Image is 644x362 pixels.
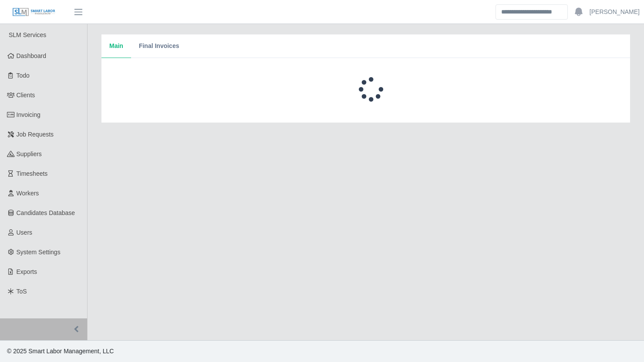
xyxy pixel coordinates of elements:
[17,131,54,138] span: Job Requests
[17,209,75,216] span: Candidates Database
[17,268,37,275] span: Exports
[17,150,42,157] span: Suppliers
[12,7,56,17] img: SLM Logo
[17,190,39,197] span: Workers
[17,111,40,118] span: Invoicing
[9,31,46,38] span: SLM Services
[7,348,114,355] span: © 2025 Smart Labor Management, LLC
[590,7,640,17] a: [PERSON_NAME]
[17,249,61,256] span: System Settings
[17,92,35,99] span: Clients
[17,52,47,59] span: Dashboard
[101,34,131,58] button: Main
[17,288,27,295] span: ToS
[131,34,187,58] button: Final Invoices
[17,72,30,79] span: Todo
[496,4,568,20] input: Search
[17,229,33,236] span: Users
[17,170,48,177] span: Timesheets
